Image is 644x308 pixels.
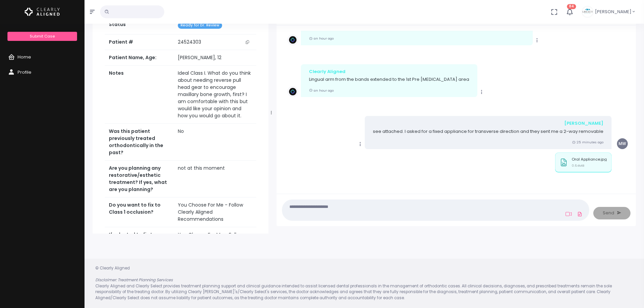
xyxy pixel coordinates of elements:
th: Was this patient previously treated orthodontically in the past? [105,124,174,161]
td: You Choose For Me - Follow Clearly Aligned Recommendations [174,227,256,257]
div: Clearly Aligned [309,68,469,75]
th: Are you planning any restorative/esthetic treatment? If yes, what are you planning? [105,161,174,197]
a: Add Files [576,208,584,220]
div: © Clearly Aligned Clearly Aligned and Clearly Select provides treatment planning support and clin... [89,265,640,301]
small: an hour ago [309,88,334,93]
div: scrollable content [282,31,630,187]
th: If selected to fix to Class 1, How do you prefer to treat it? [105,227,174,257]
span: Submit Case [30,33,55,39]
td: 24524303 [174,34,256,50]
th: Notes [105,66,174,124]
td: Ideal Class I. What do you think about needing reverse pull head gear to encourage maxillary bone... [174,66,256,124]
p: Lingual arm from the bands extended to the 1st Pre [MEDICAL_DATA] area [309,76,469,83]
span: Home [18,54,31,60]
th: Status [105,17,174,34]
td: You Choose For Me - Follow Clearly Aligned Recommendations [174,197,256,227]
p: Oral Appliance.jpg [572,157,607,162]
small: an hour ago [309,36,334,41]
img: Logo Horizontal [25,5,60,19]
small: 25 minutes ago [572,140,603,144]
td: [PERSON_NAME], 12 [174,50,256,66]
span: [PERSON_NAME] [595,8,631,15]
em: Disclaimer: Treatment Planning Services [95,277,173,283]
td: not at this moment [174,161,256,197]
td: No [174,124,256,161]
th: Patient Name, Age: [105,50,174,66]
a: Submit Case [7,32,77,41]
th: Patient # [105,34,174,50]
img: Header Avatar [581,6,594,18]
span: Ready for Dr. Review [178,22,222,29]
th: Do you want to fix to Class 1 occlusion? [105,197,174,227]
span: 84 [567,4,576,9]
p: see attached. I asked for a fixed appliance for transverse direction and they sent me a 2-way rem... [373,128,603,135]
div: [PERSON_NAME] [373,120,603,127]
span: MW [617,138,628,149]
small: 0.64MB [572,163,584,168]
span: Profile [18,69,31,75]
a: Add Loom Video [564,211,573,217]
